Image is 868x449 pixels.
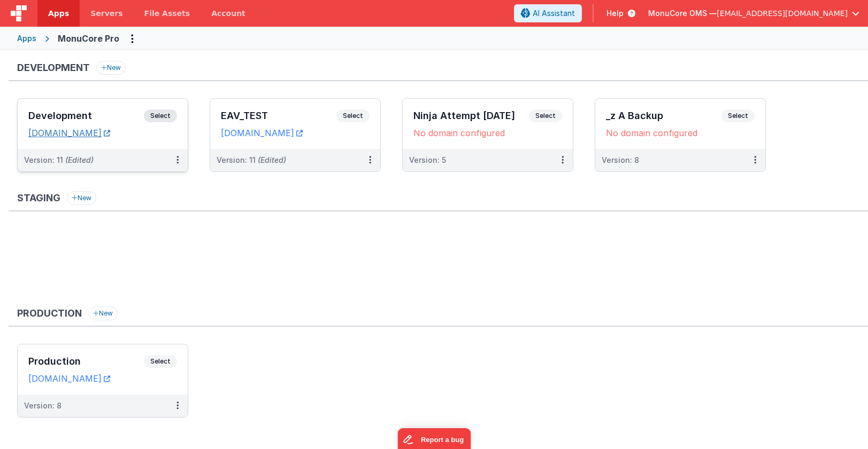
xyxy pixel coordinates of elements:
[144,8,190,19] span: File Assets
[533,8,575,19] span: AI Assistant
[17,308,82,319] h3: Production
[88,306,118,320] button: New
[648,8,717,19] span: MonuCore OMS —
[529,109,562,122] span: Select
[17,33,36,44] div: Apps
[28,356,144,367] h3: Production
[602,155,639,166] div: Version: 8
[48,8,69,19] span: Apps
[606,8,624,19] span: Help
[336,109,370,122] span: Select
[717,8,848,19] span: [EMAIL_ADDRESS][DOMAIN_NAME]
[413,111,529,121] h3: Ninja Attempt [DATE]
[221,128,303,138] a: [DOMAIN_NAME]
[221,111,336,121] h3: EAV_TEST
[648,8,859,19] button: MonuCore OMS — [EMAIL_ADDRESS][DOMAIN_NAME]
[28,373,110,384] a: [DOMAIN_NAME]
[721,109,755,122] span: Select
[28,128,110,138] a: [DOMAIN_NAME]
[124,30,141,47] button: Options
[144,355,177,368] span: Select
[96,61,126,75] button: New
[17,193,60,203] h3: Staging
[67,191,96,205] button: New
[144,109,177,122] span: Select
[24,400,62,411] div: Version: 8
[606,128,755,138] div: No domain configured
[24,155,94,166] div: Version: 11
[65,155,94,164] span: (Edited)
[58,32,119,45] div: MonuCore Pro
[409,155,446,166] div: Version: 5
[17,62,90,73] h3: Development
[90,8,122,19] span: Servers
[258,155,286,164] span: (Edited)
[217,155,286,166] div: Version: 11
[606,111,721,121] h3: _z A Backup
[514,4,582,22] button: AI Assistant
[28,111,144,121] h3: Development
[413,128,562,138] div: No domain configured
